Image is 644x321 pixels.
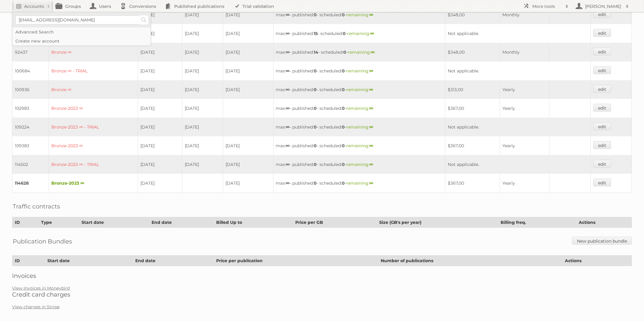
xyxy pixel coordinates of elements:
a: Advanced Search [12,27,151,37]
strong: 0 [342,68,345,74]
td: Yearly [500,136,549,155]
span: remaining: [347,68,373,74]
td: [DATE] [138,155,182,174]
strong: ∞ [286,106,290,111]
strong: ∞ [370,31,374,36]
td: [DATE] [138,43,182,62]
strong: ∞ [286,68,290,74]
td: [DATE] [223,62,273,80]
td: max: - published: - scheduled: - [273,136,445,155]
strong: ∞ [370,68,373,74]
a: edit [593,104,611,112]
th: Price per publication [213,256,378,266]
td: [DATE] [223,155,273,174]
strong: 0 [314,68,317,74]
strong: 0 [314,124,317,130]
td: [DATE] [182,24,223,43]
h2: [PERSON_NAME] [584,3,623,9]
td: [DATE] [223,43,273,62]
td: 100936 [12,80,49,99]
td: [DATE] [182,136,223,155]
th: Price per GB [293,217,377,228]
span: remaining: [348,31,374,36]
strong: ∞ [370,162,373,167]
strong: 0 [342,124,345,130]
td: 114502 [12,155,49,174]
a: edit [593,48,611,56]
strong: 15 [314,31,318,36]
td: [DATE] [138,174,182,193]
h2: More tools [532,3,562,9]
a: edit [593,10,611,18]
td: [DATE] [138,62,182,80]
td: Bronze-2023 ∞ [49,99,138,118]
strong: 0 [314,143,317,148]
td: [DATE] [138,5,182,24]
strong: ∞ [286,31,290,36]
td: [DATE] [138,136,182,155]
td: max: - published: - scheduled: - [273,5,445,24]
td: max: - published: - scheduled: - [273,155,445,174]
td: Not applicable. [445,155,591,174]
strong: ∞ [286,12,290,17]
td: 92437 [12,43,49,62]
td: max: - published: - scheduled: - [273,174,445,193]
td: Not applicable. [445,62,591,80]
td: Bronze ∞ - TRIAL [49,62,138,80]
td: [DATE] [182,155,223,174]
strong: 14 [314,49,319,55]
span: remaining: [347,180,373,186]
td: Bronze-2023 ∞ - TRIAL [49,155,138,174]
th: Actions [576,217,632,228]
th: ID [12,256,45,266]
td: 114628 [12,174,49,193]
a: View charges in Stripe [12,304,59,310]
td: max: - published: - scheduled: - [273,24,445,43]
td: [DATE] [182,62,223,80]
strong: 0 [314,87,317,92]
td: [DATE] [138,80,182,99]
td: [DATE] [182,118,223,136]
strong: ∞ [286,180,290,186]
td: Not applicable. [445,118,591,136]
strong: 0 [344,49,347,55]
span: remaining: [347,12,373,17]
strong: 0 [342,106,345,111]
td: $313,00 [445,80,500,99]
td: [DATE] [182,5,223,24]
td: Bronze-2023 ∞ [49,136,138,155]
td: max: - published: - scheduled: - [273,62,445,80]
th: ID [12,217,39,228]
td: [DATE] [182,80,223,99]
h2: Publication Bundles [13,237,72,246]
strong: ∞ [286,49,290,55]
strong: ∞ [370,143,373,148]
strong: ∞ [286,124,290,130]
td: max: - published: - scheduled: - [273,80,445,99]
strong: 0 [343,31,346,36]
span: remaining: [347,124,373,130]
th: Size (GB's per year) [376,217,498,228]
th: Billed Up to [213,217,293,228]
th: End date [133,256,213,266]
td: [DATE] [223,136,273,155]
strong: 0 [342,162,345,167]
strong: ∞ [370,12,373,17]
span: remaining: [347,143,373,148]
th: Type [38,217,79,228]
td: [DATE] [223,5,273,24]
td: [DATE] [223,24,273,43]
th: Start date [45,256,133,266]
strong: ∞ [371,49,375,55]
td: Yearly [500,80,549,99]
a: edit [593,85,611,93]
strong: 0 [314,180,317,186]
a: View Invoices in Moneybird [12,285,70,291]
h2: Invoices [12,272,632,279]
strong: ∞ [286,162,290,167]
a: edit [593,66,611,74]
td: [DATE] [138,99,182,118]
td: [DATE] [223,80,273,99]
a: edit [593,160,611,168]
td: Monthly [500,43,549,62]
